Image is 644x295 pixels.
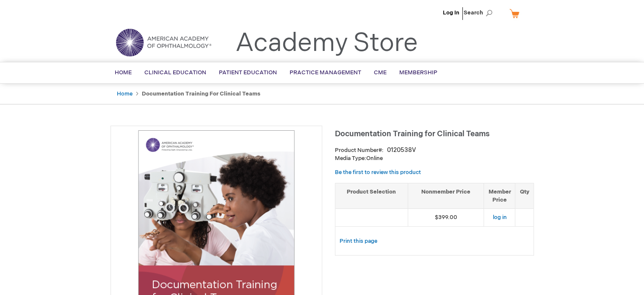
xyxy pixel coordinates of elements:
[492,214,506,221] a: log in
[464,4,496,21] span: Search
[335,183,408,208] th: Product Selection
[335,155,366,162] strong: Media Type:
[335,129,489,138] span: Documentation Training for Clinical Teams
[235,28,418,59] a: Academy Store
[484,183,515,208] th: Member Price
[408,209,484,227] td: $399.00
[219,69,277,76] span: Patient Education
[340,236,377,247] a: Print this page
[142,90,260,97] strong: Documentation Training for Clinical Teams
[335,169,421,176] a: Be the first to review this product
[335,147,384,154] strong: Product Number
[290,69,361,76] span: Practice Management
[399,69,437,76] span: Membership
[117,90,133,97] a: Home
[443,9,459,16] a: Log In
[408,183,484,208] th: Nonmember Price
[515,183,533,208] th: Qty
[387,146,416,155] div: 0120538V
[144,69,206,76] span: Clinical Education
[374,69,387,76] span: CME
[335,155,534,163] p: Online
[115,69,132,76] span: Home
